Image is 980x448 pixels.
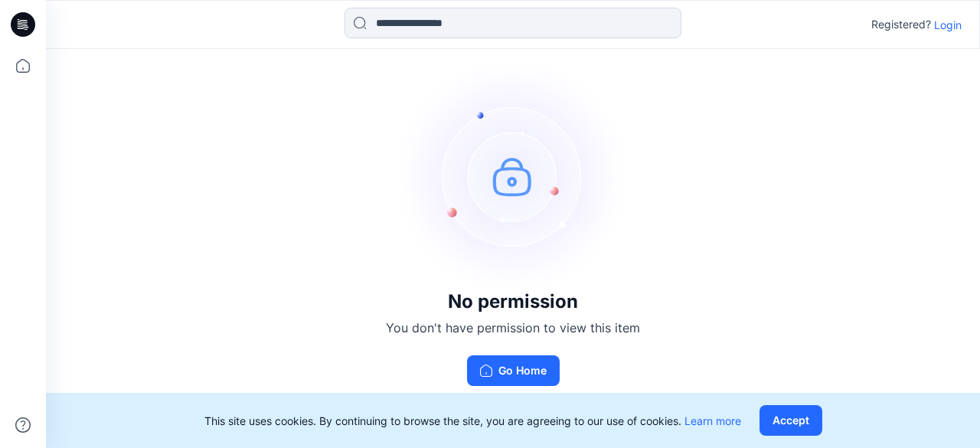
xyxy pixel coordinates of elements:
a: Learn more [684,414,741,427]
p: Login [934,17,962,33]
p: You don't have permission to view this item [386,319,640,337]
p: This site uses cookies. By continuing to browse the site, you are agreeing to our use of cookies. [204,413,741,429]
button: Go Home [467,355,560,386]
p: Registered? [871,15,931,34]
img: no-perm.svg [398,61,628,291]
h3: No permission [386,291,640,312]
button: Accept [759,405,822,436]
